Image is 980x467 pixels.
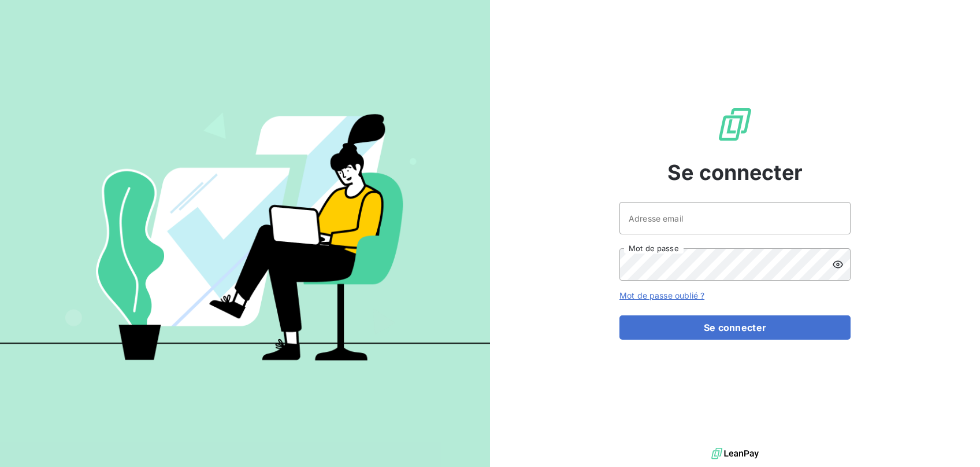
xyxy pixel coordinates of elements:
[619,315,851,340] button: Se connecter
[717,106,753,143] img: Logo LeanPay
[711,445,759,462] img: logo
[619,202,851,234] input: placeholder
[667,157,803,188] span: Se connecter
[619,291,704,300] a: Mot de passe oublié ?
